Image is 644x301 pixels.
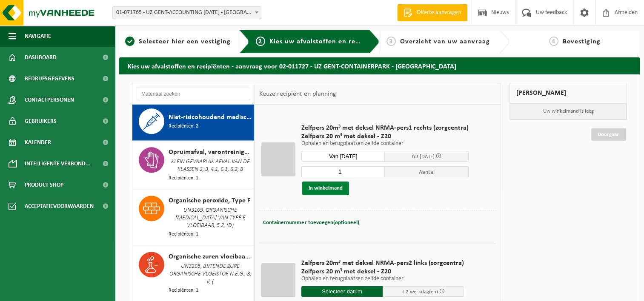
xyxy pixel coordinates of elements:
[25,196,94,217] span: Acceptatievoorwaarden
[169,262,252,287] span: UN3265, BIJTENDE ZURE ORGANISCHE VLOEISTOF, N.E.G., 8, II, (
[510,103,627,119] p: Uw winkelmand is leeg
[25,47,57,68] span: Dashboard
[255,83,340,105] div: Keuze recipiënt en planning
[113,7,261,19] span: 01-071765 - UZ GENT-ACCOUNTING 0 BC - GENT
[397,4,467,21] a: Offerte aanvragen
[169,196,250,206] span: Organische peroxide, Type F
[112,6,261,19] span: 01-071765 - UZ GENT-ACCOUNTING 0 BC - GENT
[549,37,558,46] span: 4
[301,124,469,132] span: Zelfpers 20m³ met deksel NRMA-pers1 rechts (zorgcentra)
[169,206,252,230] span: UN3109, ORGANISCHE [MEDICAL_DATA] VAN TYPE F, VLOEIBAAR, 5.2, (D)
[132,141,255,189] button: Opruimafval, verontreinigd met giftige stoffen, verpakt in vaten KLEIN GEVAARLIJK AFVAL VAN DE KL...
[386,37,396,46] span: 3
[591,128,626,141] a: Doorgaan
[415,9,463,17] span: Offerte aanvragen
[25,68,74,89] span: Bedrijfsgegevens
[25,132,51,153] span: Kalender
[256,37,265,46] span: 2
[169,122,198,131] span: Recipiënten: 2
[301,132,469,141] span: Zelfpers 20 m³ met deksel - Z20
[301,286,383,297] input: Selecteer datum
[132,102,255,141] button: Niet-risicohoudend medisch afval (zorgcentra) Recipiënten: 2
[119,57,640,74] h2: Kies uw afvalstoffen en recipiënten - aanvraag voor 02-011727 - UZ GENT-CONTAINERPARK - [GEOGRAPH...
[169,252,252,262] span: Organische zuren vloeibaar in kleinverpakking
[262,217,360,229] button: Containernummer toevoegen(optioneel)
[137,88,250,100] input: Materiaal zoeken
[563,38,601,45] span: Bevestiging
[169,157,252,174] span: KLEIN GEVAARLIJK AFVAL VAN DE KLASSEN 2, 3, 4.1, 6.1, 6.2, 8
[400,38,490,45] span: Overzicht van uw aanvraag
[25,111,57,132] span: Gebruikers
[385,166,469,177] span: Aantal
[302,182,349,195] button: In winkelmand
[123,37,232,47] a: 1Selecteer hier een vestiging
[169,174,198,182] span: Recipiënten: 1
[169,112,252,122] span: Niet-risicohoudend medisch afval (zorgcentra)
[401,289,438,295] span: + 2 werkdag(en)
[301,259,464,267] span: Zelfpers 20m³ met deksel NRMA-pers2 links (zorgcentra)
[25,26,51,47] span: Navigatie
[139,38,231,45] span: Selecteer hier een vestiging
[412,154,435,159] span: tot [DATE]
[301,267,464,276] span: Zelfpers 20 m³ met deksel - Z20
[269,38,386,45] span: Kies uw afvalstoffen en recipiënten
[169,287,198,295] span: Recipiënten: 1
[25,89,74,111] span: Contactpersonen
[509,83,627,103] div: [PERSON_NAME]
[169,230,198,239] span: Recipiënten: 1
[25,153,91,174] span: Intelligente verbond...
[169,147,252,157] span: Opruimafval, verontreinigd met giftige stoffen, verpakt in vaten
[132,189,255,245] button: Organische peroxide, Type F UN3109, ORGANISCHE [MEDICAL_DATA] VAN TYPE F, VLOEIBAAR, 5.2, (D) Rec...
[301,276,464,282] p: Ophalen en terugplaatsen zelfde container
[301,151,385,162] input: Selecteer datum
[301,141,469,147] p: Ophalen en terugplaatsen zelfde container
[125,37,135,46] span: 1
[25,174,63,196] span: Product Shop
[263,220,359,225] span: Containernummer toevoegen(optioneel)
